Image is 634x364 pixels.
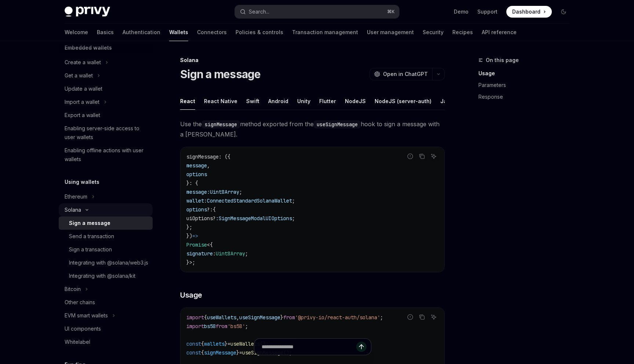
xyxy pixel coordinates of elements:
[186,171,207,178] span: options
[235,5,399,18] button: Open search
[197,23,227,41] a: Connectors
[186,162,207,169] span: message
[65,58,101,67] div: Create a wallet
[59,230,153,243] a: Send a transaction
[59,269,153,283] a: Integrating with @solana/kit
[213,250,216,257] span: :
[65,324,101,333] div: UI components
[97,23,114,41] a: Basics
[219,153,230,160] span: : ({
[262,339,356,355] input: Ask a question...
[292,23,358,41] a: Transaction management
[429,312,438,322] button: Ask AI
[405,312,415,322] button: Report incorrect code
[369,68,432,80] button: Open in ChatGPT
[292,215,295,222] span: ;
[186,197,204,204] span: wallet
[65,84,102,93] div: Update a wallet
[186,153,219,160] span: signMessage
[239,189,242,195] span: ;
[219,215,292,222] span: SignMessageModalUIOptions
[180,290,202,300] span: Usage
[236,23,283,41] a: Policies & controls
[387,9,395,15] span: ⌘ K
[59,190,153,203] button: Toggle Ethereum section
[213,206,216,213] span: {
[186,180,198,186] span: }: {
[454,8,469,15] a: Demo
[405,152,415,161] button: Report incorrect code
[69,232,114,241] div: Send a transaction
[65,338,90,346] div: Whitelabel
[314,120,361,128] code: useSignMessage
[59,69,153,82] button: Toggle Get a wallet section
[180,92,195,110] div: React
[367,23,414,41] a: User management
[65,23,88,41] a: Welcome
[180,119,445,139] span: Use the method exported from the hook to sign a message with a [PERSON_NAME].
[207,162,210,169] span: ,
[236,314,239,321] span: ,
[65,192,87,201] div: Ethereum
[59,122,153,144] a: Enabling server-side access to user wallets
[59,56,153,69] button: Toggle Create a wallet section
[239,314,280,321] span: useSignMessage
[478,91,575,103] a: Response
[292,197,295,204] span: ;
[207,197,292,204] span: ConnectedStandardSolanaWallet
[478,68,575,79] a: Usage
[65,311,108,320] div: EVM smart wallets
[59,296,153,309] a: Other chains
[297,92,310,110] div: Unity
[59,203,153,216] button: Toggle Solana section
[59,256,153,269] a: Integrating with @solana/web3.js
[65,298,95,307] div: Other chains
[186,241,207,248] span: Promise
[59,216,153,230] a: Sign a message
[186,215,216,222] span: uiOptions?
[512,8,540,15] span: Dashboard
[204,314,207,321] span: {
[65,111,100,120] div: Export a wallet
[65,285,81,294] div: Bitcoin
[380,314,383,321] span: ;
[202,120,240,128] code: signMessage
[69,219,110,227] div: Sign a message
[186,206,207,213] span: options
[207,206,213,213] span: ?:
[65,98,99,106] div: Import a wallet
[216,215,219,222] span: :
[65,178,99,186] h5: Using wallets
[186,314,204,321] span: import
[280,314,283,321] span: }
[59,283,153,296] button: Toggle Bitcoin section
[268,92,288,110] div: Android
[216,323,227,330] span: from
[186,323,204,330] span: import
[59,109,153,122] a: Export a wallet
[59,335,153,349] a: Whitelabel
[440,92,453,110] div: Java
[180,68,261,81] h1: Sign a message
[283,314,295,321] span: from
[65,146,148,164] div: Enabling offline actions with user wallets
[169,23,188,41] a: Wallets
[204,323,216,330] span: bs58
[204,92,237,110] div: React Native
[482,23,517,41] a: API reference
[429,152,438,161] button: Ask AI
[245,250,248,257] span: ;
[245,323,248,330] span: ;
[204,197,207,204] span: :
[319,92,336,110] div: Flutter
[59,144,153,166] a: Enabling offline actions with user wallets
[506,6,552,18] a: Dashboard
[356,342,367,352] button: Send message
[59,309,153,322] button: Toggle EVM smart wallets section
[65,71,93,80] div: Get a wallet
[69,245,112,254] div: Sign a transaction
[246,92,259,110] div: Swift
[186,250,213,257] span: signature
[295,314,380,321] span: '@privy-io/react-auth/solana'
[180,57,445,64] div: Solana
